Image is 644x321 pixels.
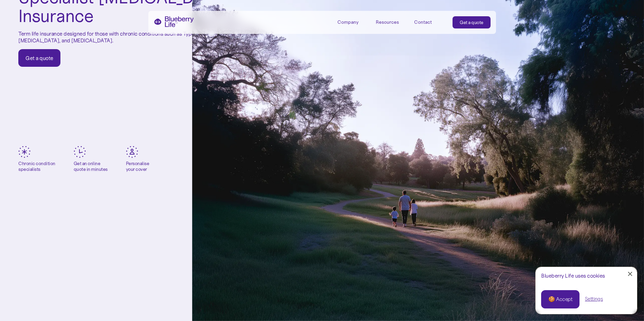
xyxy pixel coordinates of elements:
a: 🍪 Accept [541,290,579,308]
div: Contact [414,19,432,25]
a: home [154,16,194,27]
div: 🍪 Accept [548,296,572,303]
a: Get a quote [18,49,60,67]
div: Blueberry Life uses cookies [541,273,631,279]
a: Contact [414,16,445,27]
div: Chronic condition specialists [18,161,55,172]
a: Settings [585,296,603,303]
a: Close Cookie Popup [623,267,637,281]
div: Resources [376,19,399,25]
div: Company [337,16,368,27]
div: Get a quote [25,55,53,61]
a: Get a quote [453,16,491,28]
p: Term life insurance designed for those with chronic conditions such as Type 1, Type 2, & [MEDICAL... [18,31,304,43]
div: Get a quote [460,19,483,26]
div: Company [337,19,358,25]
div: Resources [376,16,406,27]
div: Get an online quote in minutes [74,161,108,172]
div: Personalise your cover [126,161,149,172]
